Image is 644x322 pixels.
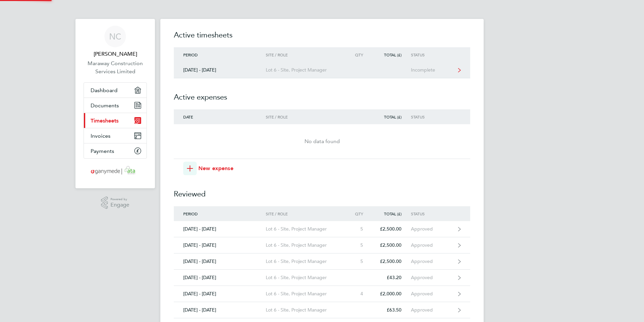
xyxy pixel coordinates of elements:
[174,242,266,248] div: [DATE] - [DATE]
[373,114,411,119] div: Total (£)
[174,30,470,47] h2: Active timesheets
[198,164,233,172] span: New expense
[343,52,373,57] div: Qty
[91,102,119,109] span: Documents
[343,259,373,264] div: 5
[110,202,129,208] span: Engage
[183,162,233,175] button: New expense
[91,87,118,93] span: Dashboard
[183,52,198,57] span: Period
[411,226,452,232] div: Approved
[373,259,411,264] div: £2,500.00
[343,242,373,248] div: 5
[373,211,411,216] div: Total (£)
[84,59,147,76] a: Maraway Construction Services Limited
[411,114,452,119] div: Status
[174,67,266,73] div: [DATE] - [DATE]
[84,165,147,176] a: Go to home page
[174,270,470,286] a: [DATE] - [DATE]Lot 6 - Site, Project Manager£43.20Approved
[266,211,343,216] div: Site / Role
[84,83,147,98] a: Dashboard
[174,259,266,264] div: [DATE] - [DATE]
[373,242,411,248] div: £2,500.00
[174,62,470,78] a: [DATE] - [DATE]Lot 6 - Site, Project ManagerIncomplete
[266,226,343,232] div: Lot 6 - Site, Project Manager
[373,291,411,297] div: £2,000.00
[174,275,266,280] div: [DATE] - [DATE]
[266,242,343,248] div: Lot 6 - Site, Project Manager
[411,275,452,280] div: Approved
[373,226,411,232] div: £2,500.00
[84,26,147,58] a: NC[PERSON_NAME]
[266,52,343,57] div: Site / Role
[91,133,110,139] span: Invoices
[266,67,343,73] div: Lot 6 - Site, Project Manager
[109,32,121,41] span: NC
[174,137,470,145] div: No data found
[266,275,343,280] div: Lot 6 - Site, Project Manager
[373,307,411,313] div: £63.50
[174,253,470,270] a: [DATE] - [DATE]Lot 6 - Site, Project Manager5£2,500.00Approved
[174,302,470,318] a: [DATE] - [DATE]Lot 6 - Site, Project Manager£63.50Approved
[91,148,114,154] span: Payments
[84,98,147,113] a: Documents
[174,307,266,313] div: [DATE] - [DATE]
[411,259,452,264] div: Approved
[84,143,147,158] a: Payments
[84,128,147,143] a: Invoices
[89,165,142,176] img: ganymedesolutions-logo-retina.png
[266,259,343,264] div: Lot 6 - Site, Project Manager
[91,117,119,124] span: Timesheets
[101,196,130,209] a: Powered byEngage
[84,113,147,128] a: Timesheets
[174,221,470,237] a: [DATE] - [DATE]Lot 6 - Site, Project Manager5£2,500.00Approved
[110,196,129,202] span: Powered by
[84,50,147,58] span: Nial Casey
[174,237,470,253] a: [DATE] - [DATE]Lot 6 - Site, Project Manager5£2,500.00Approved
[373,275,411,280] div: £43.20
[174,226,266,232] div: [DATE] - [DATE]
[174,114,266,119] div: Date
[75,19,155,188] nav: Main navigation
[266,307,343,313] div: Lot 6 - Site, Project Manager
[373,52,411,57] div: Total (£)
[174,175,470,206] h2: Reviewed
[266,291,343,297] div: Lot 6 - Site, Project Manager
[411,52,452,57] div: Status
[343,211,373,216] div: Qty
[174,286,470,302] a: [DATE] - [DATE]Lot 6 - Site, Project Manager4£2,000.00Approved
[183,211,198,216] span: Period
[411,211,452,216] div: Status
[266,114,343,119] div: Site / Role
[343,226,373,232] div: 5
[174,78,470,109] h2: Active expenses
[411,291,452,297] div: Approved
[174,291,266,297] div: [DATE] - [DATE]
[411,307,452,313] div: Approved
[411,242,452,248] div: Approved
[411,67,452,73] div: Incomplete
[343,291,373,297] div: 4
